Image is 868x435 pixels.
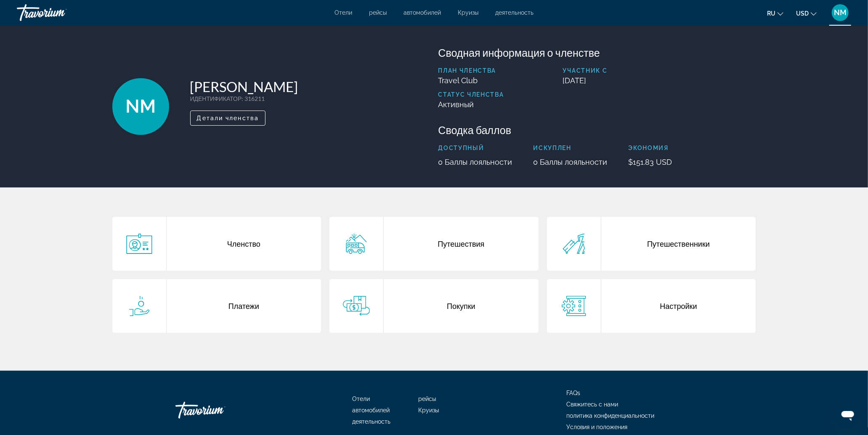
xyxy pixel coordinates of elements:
[563,67,756,74] p: Участник с
[547,217,756,271] a: Путешественники
[167,217,321,271] div: Членство
[353,395,370,402] a: Отели
[418,407,439,414] a: Круизы
[438,76,504,85] p: Travel Club
[369,9,387,16] a: рейсы
[438,91,504,98] p: Статус членства
[567,390,581,396] a: FAQs
[629,145,672,151] p: Экономия
[495,9,534,16] a: деятельность
[601,217,756,271] div: Путешественники
[629,158,672,166] p: $151.83 USD
[329,279,539,333] a: Покупки
[829,4,851,21] button: User Menu
[534,145,608,151] p: искуплен
[796,10,809,17] span: USD
[17,2,101,24] a: Travorium
[403,9,441,16] a: автомобилей
[438,100,504,109] p: Активный
[438,124,756,136] h3: Сводка баллов
[190,111,266,126] button: Детали членства
[834,401,861,428] iframe: Кнопка запуска окна обмена сообщениями
[567,412,655,419] a: политика конфиденциальности
[547,279,756,333] a: Настройки
[125,95,156,117] span: NM
[418,395,436,402] a: рейсы
[438,67,504,74] p: План членства
[458,9,478,16] a: Круизы
[384,217,539,271] div: Путешествия
[796,7,817,19] button: Change currency
[197,115,259,121] span: Детали членства
[353,418,391,425] a: деятельность
[353,407,390,414] a: автомобилей
[334,9,352,16] a: Отели
[190,78,298,95] h1: [PERSON_NAME]
[767,7,783,19] button: Change language
[175,398,260,423] a: Travorium
[438,158,512,166] p: 0 Баллы лояльности
[834,8,847,17] span: NM
[438,46,756,59] h3: Сводная информация о членстве
[767,10,775,17] span: ru
[438,145,512,151] p: Доступный
[384,279,539,333] div: Покупки
[190,112,266,121] a: Детали членства
[329,217,539,271] a: Путешествия
[567,401,618,408] a: Свяжитесь с нами
[563,76,756,85] p: [DATE]
[601,279,756,333] div: Настройки
[112,217,321,271] a: Членство
[112,279,321,333] a: Платежи
[534,158,608,166] p: 0 Баллы лояльности
[190,95,298,102] p: : 316211
[167,279,321,333] div: Платежи
[567,424,628,430] a: Условия и положения
[190,95,242,102] span: ИДЕНТИФИКАТОР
